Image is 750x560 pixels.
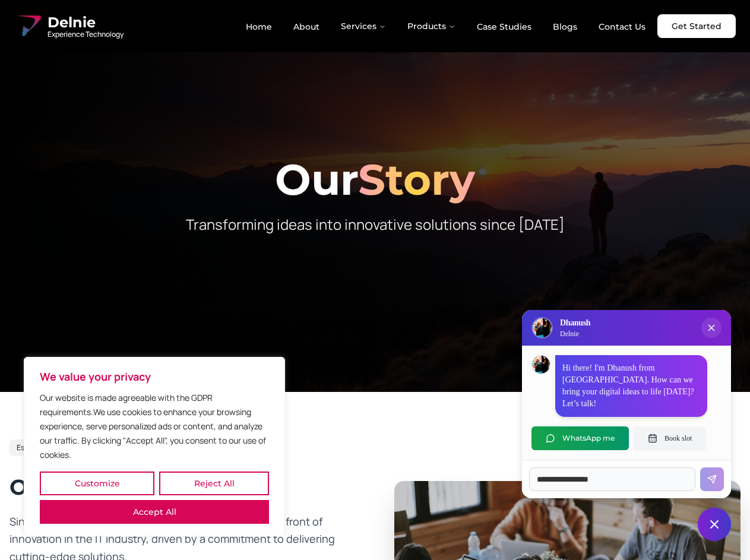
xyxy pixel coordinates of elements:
button: Close chat popup [701,318,721,338]
a: Home [236,17,281,37]
a: Case Studies [467,17,541,37]
img: Delnie Logo [14,12,43,40]
a: Blogs [543,17,587,37]
button: Book slot [634,426,706,450]
button: Reject All [159,472,269,495]
a: Contact Us [589,17,655,37]
p: Hi there! I'm Dhanush from [GEOGRAPHIC_DATA]. How can we bring your digital ideas to life [DATE]?... [562,362,700,410]
p: We value your privacy [40,369,269,384]
a: Delnie Logo Full [14,12,124,40]
a: Get Started [657,14,736,38]
button: Customize [40,472,154,495]
button: Accept All [40,500,269,524]
img: Delnie Logo [533,318,552,337]
span: Experience Technology [48,30,124,39]
button: Products [398,14,465,38]
img: Dhanush [532,356,550,374]
button: WhatsApp me [531,426,629,450]
nav: Main [236,14,655,38]
p: Our website is made agreeable with the GDPR requirements.We use cookies to enhance your browsing ... [40,391,269,462]
span: Story [358,153,475,205]
h1: Our [10,158,740,201]
p: Transforming ideas into innovative solutions since [DATE] [147,215,603,234]
span: Est. 2017 [17,443,46,453]
p: Delnie [560,329,590,338]
button: Services [331,14,395,38]
h3: Dhanush [560,317,590,329]
a: About [284,17,329,37]
button: Close chat [698,508,731,541]
h2: Our Journey [10,475,356,499]
span: Delnie [48,13,124,32]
